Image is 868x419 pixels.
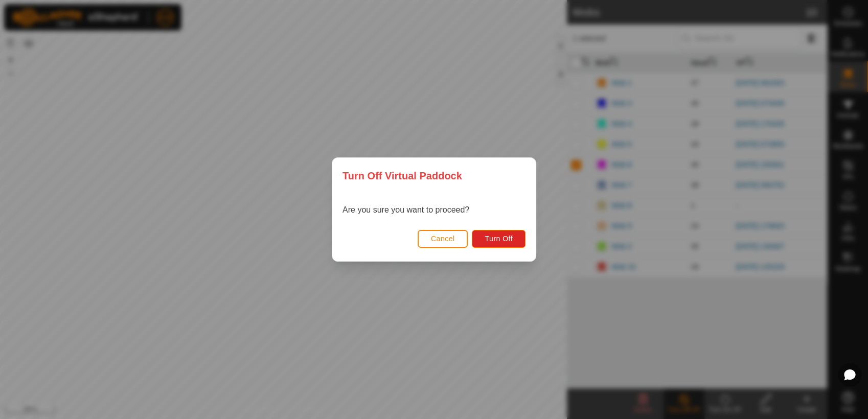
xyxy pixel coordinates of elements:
[431,235,455,243] span: Cancel
[342,168,462,183] span: Turn Off Virtual Paddock
[472,230,526,248] button: Turn Off
[485,235,513,243] span: Turn Off
[418,230,468,248] button: Cancel
[342,204,469,216] p: Are you sure you want to proceed?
